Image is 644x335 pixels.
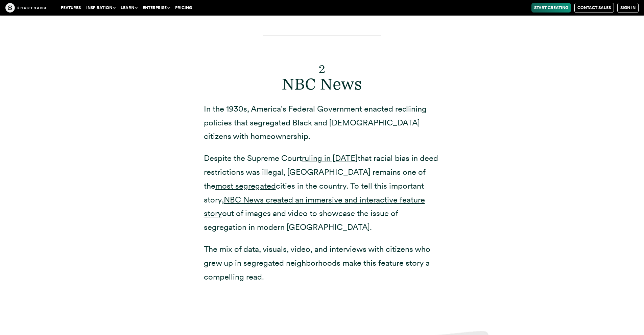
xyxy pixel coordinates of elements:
a: Contact Sales [574,3,614,13]
a: Sign in [617,3,639,13]
button: Inspiration [84,3,118,13]
a: ruling in [DATE] [302,153,358,163]
p: The mix of data, visuals, video, and interviews with citizens who grew up in segregated neighborh... [204,242,440,284]
img: The Craft [5,3,46,13]
h2: NBC News [204,55,440,94]
button: Enterprise [140,3,172,13]
a: Features [58,3,84,13]
p: In the 1930s, America's Federal Government enacted redlining policies that segregated Black and [... [204,102,440,143]
a: NBC News created an immersive and interactive feature story [204,195,425,218]
button: Learn [118,3,140,13]
sub: 2 [319,62,325,76]
a: Pricing [172,3,195,13]
a: most segregated [215,181,276,191]
a: Start Creating [531,3,571,13]
p: Despite the Supreme Court that racial bias in deed restrictions was illegal, [GEOGRAPHIC_DATA] re... [204,151,440,234]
